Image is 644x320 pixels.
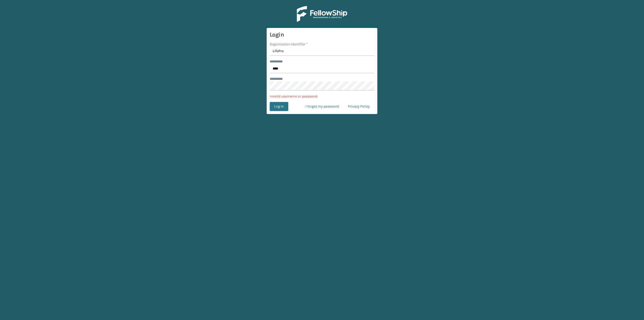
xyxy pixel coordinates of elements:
[270,94,374,99] p: Invalid username or password.
[270,31,374,39] h3: Login
[297,6,347,22] img: Logo
[270,42,308,47] label: Organization Identifier
[343,102,374,111] a: Privacy Policy
[270,102,288,111] button: Log In
[301,102,343,111] a: I forgot my password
